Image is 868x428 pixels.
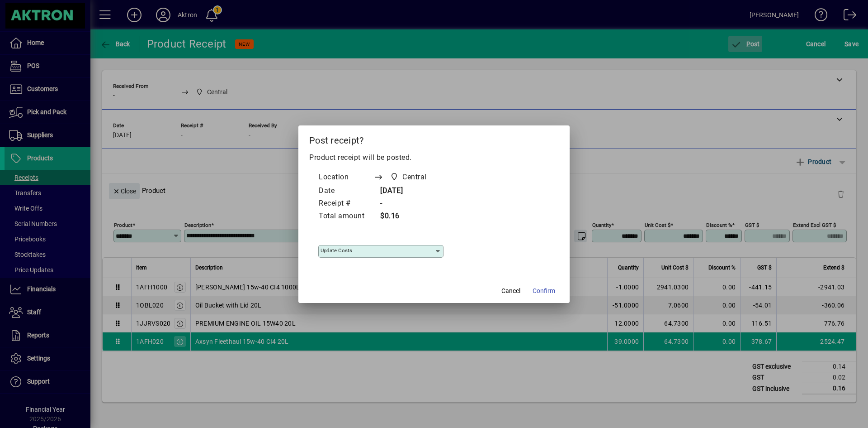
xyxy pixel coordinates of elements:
[373,210,444,223] td: $0.16
[373,197,444,210] td: -
[318,185,373,197] td: Date
[298,125,570,152] h2: Post receipt?
[318,210,373,223] td: Total amount
[533,286,555,296] span: Confirm
[496,283,525,299] button: Cancel
[387,171,430,183] span: Central
[373,185,444,197] td: [DATE]
[318,197,373,210] td: Receipt #
[321,247,352,254] mat-label: Update costs
[501,286,520,296] span: Cancel
[309,152,559,163] p: Product receipt will be posted.
[529,283,559,299] button: Confirm
[318,170,373,185] td: Location
[402,172,427,183] span: Central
